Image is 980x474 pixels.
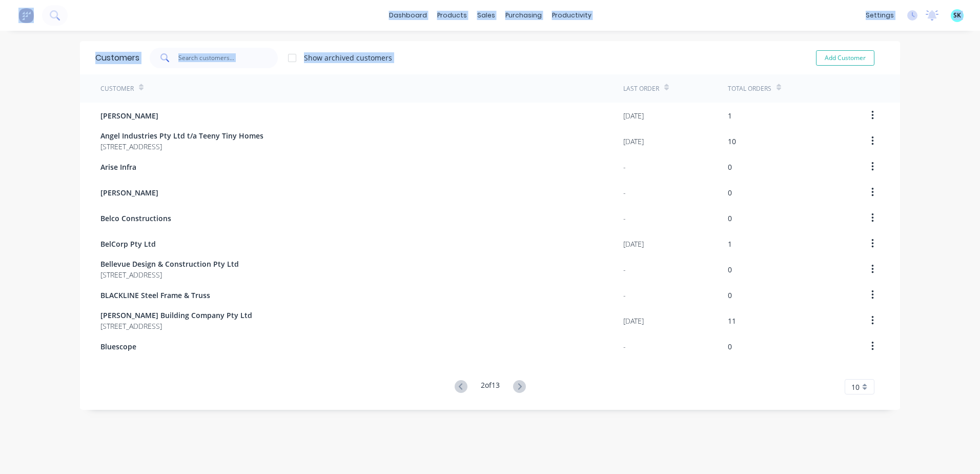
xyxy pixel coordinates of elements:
div: [DATE] [623,239,644,249]
div: Show archived customers [304,52,392,63]
div: 0 [728,341,732,352]
a: dashboard [384,8,432,23]
div: - [623,213,626,224]
div: 11 [728,315,736,326]
span: [STREET_ADDRESS] [100,141,263,152]
span: Belco Constructions [100,213,171,224]
span: BelCorp Pty Ltd [100,239,156,249]
div: 0 [728,187,732,198]
span: [PERSON_NAME] [100,110,158,121]
div: Customers [95,52,139,64]
span: [PERSON_NAME] [100,187,158,198]
div: 0 [728,213,732,224]
div: purchasing [500,8,547,23]
span: [PERSON_NAME] Building Company Pty Ltd [100,310,252,321]
div: 1 [728,239,732,249]
div: Last Order [623,84,659,93]
input: Search customers... [178,48,278,68]
div: 2 of 13 [481,380,500,394]
div: [DATE] [623,315,644,326]
span: Bluescope [100,341,136,352]
span: Angel Industries Pty Ltd t/a Teeny Tiny Homes [100,130,263,141]
div: 1 [728,110,732,121]
div: [DATE] [623,136,644,147]
span: [STREET_ADDRESS] [100,269,239,280]
span: [STREET_ADDRESS] [100,321,252,331]
span: Bellevue Design & Construction Pty Ltd [100,259,239,269]
div: sales [472,8,500,23]
div: - [623,187,626,198]
div: Total Orders [728,84,771,93]
span: 10 [851,382,860,392]
div: - [623,162,626,172]
span: BLACKLINE Steel Frame & Truss [100,290,210,301]
div: 0 [728,290,732,301]
div: products [432,8,472,23]
button: Add Customer [816,50,874,66]
span: Arise Infra [100,162,136,172]
div: 10 [728,136,736,147]
div: settings [861,8,899,23]
div: - [623,341,626,352]
img: Factory [18,8,34,23]
div: productivity [547,8,597,23]
div: - [623,264,626,275]
div: 0 [728,162,732,172]
div: - [623,290,626,301]
div: Customer [100,84,134,93]
span: SK [953,11,961,20]
div: [DATE] [623,110,644,121]
div: 0 [728,264,732,275]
